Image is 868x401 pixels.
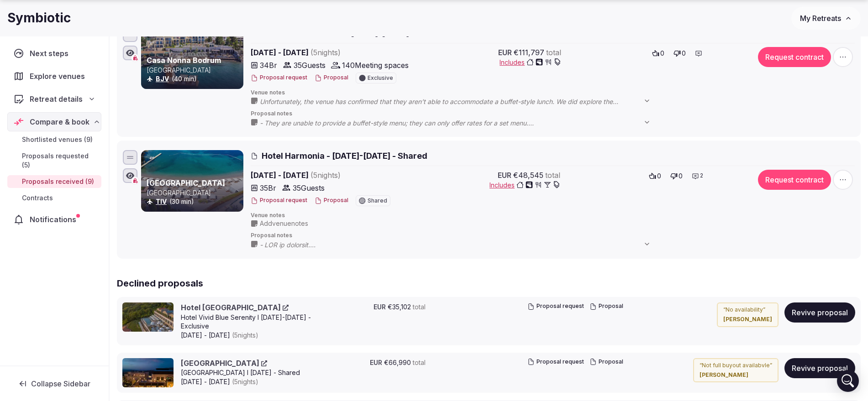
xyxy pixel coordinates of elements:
span: Unfortunately, the venue has confirmed that they aren’t able to accommodate a buffet-style lunch.... [260,97,660,106]
button: TIV [156,197,167,206]
button: Proposal request [527,302,584,310]
span: Explore venues [30,71,89,82]
a: Contracts [7,192,101,204]
cite: [PERSON_NAME] [700,371,772,379]
span: total [545,170,560,181]
span: Exclusive [368,75,393,81]
span: ( 5 night s ) [232,378,258,385]
span: total [413,358,426,367]
div: (30 min) [147,197,242,206]
div: [GEOGRAPHIC_DATA] l [DATE] - Shared [181,368,300,377]
span: 0 [657,172,661,181]
span: 140 Meeting spaces [342,60,409,71]
h2: Declined proposals [117,277,861,290]
div: Open Intercom Messenger [837,370,859,392]
span: 0 [679,172,683,181]
span: [DATE] - [DATE] [181,331,312,340]
span: EUR [498,47,512,58]
span: Collapse Sidebar [31,379,90,388]
button: 0 [646,170,664,182]
a: Proposals requested (5) [7,150,101,172]
button: Request contract [758,170,831,190]
button: Revive proposal [784,302,855,323]
span: Proposals requested (5) [22,151,98,170]
span: 0 [660,49,664,58]
div: Hotel Vivid Blue Serenity I [DATE]-[DATE] - Exclusive [181,313,312,331]
button: Proposal request [251,197,307,204]
span: Venue notes [251,212,855,219]
span: Add venue notes [260,219,308,228]
span: EUR [370,358,382,367]
p: [GEOGRAPHIC_DATA] [147,188,242,198]
button: 0 [668,170,685,182]
span: ( 5 night s ) [310,171,341,180]
span: Venue notes [251,89,855,97]
span: €66,990 [384,358,411,367]
span: EUR [498,170,511,181]
span: Notifications [30,214,80,225]
span: Shortlisted venues (9) [22,135,93,144]
button: BJV [156,74,169,83]
span: [DATE] - [DATE] [251,47,411,58]
button: Proposal request [527,358,584,366]
button: Includes [500,58,561,67]
a: BJV [156,75,169,83]
img: Alden Hotel Cappadocia cover photo [122,358,174,387]
button: Proposal [315,74,348,82]
p: [GEOGRAPHIC_DATA] [147,66,242,75]
button: 0 [649,47,667,60]
span: €35,102 [388,302,411,312]
span: 34 Br [260,60,277,71]
span: Proposal notes [251,232,855,240]
span: Contracts [22,193,53,203]
a: Shortlisted venues (9) [7,133,101,146]
span: 35 Guests [294,60,326,71]
span: 2 [700,172,703,180]
span: 35 Guests [293,182,325,193]
span: Retreat details [30,94,83,104]
button: Proposal [315,197,348,204]
cite: [PERSON_NAME] [723,316,772,323]
span: - LOR ip dolorsit. - Am Con adi elitse do eiu tempo inc utlabo et dol magnaal. - Eni adminim veni... [260,240,660,250]
a: Explore venues [7,67,101,86]
span: 0 [682,49,686,58]
a: [GEOGRAPHIC_DATA] [181,358,267,368]
span: Shared [368,198,387,203]
span: [DATE] - [DATE] [181,377,300,386]
a: Proposals received (9) [7,175,101,188]
p: “ No availability ” [723,306,772,314]
span: Compare & book [30,116,89,127]
button: Proposal [589,358,623,366]
button: Includes [489,181,560,190]
span: My Retreats [800,14,841,23]
div: (40 min) [147,74,242,83]
span: Hotel Harmonia - [DATE]-[DATE] - Shared [262,150,427,161]
span: total [546,47,561,58]
button: Request contract [758,47,831,67]
span: 35 Br [260,182,276,193]
button: 0 [671,47,689,60]
a: Casa Nonna Bodrum [147,56,221,65]
span: €48,545 [513,170,543,181]
button: Proposal [589,302,623,310]
span: - They are unable to provide a buffet-style menu; they can only offer rates for a set menu. - Ple... [260,119,660,128]
a: Notifications [7,210,101,229]
img: Hotel Vivid Blue Serenity Resort cover photo [122,302,174,332]
button: Collapse Sidebar [7,374,101,394]
span: total [413,302,426,312]
span: ( 5 night s ) [232,331,258,339]
span: €111,797 [514,47,544,58]
span: [DATE] - [DATE] [251,170,411,181]
button: Proposal request [251,74,307,82]
span: EUR [374,302,386,312]
a: Hotel [GEOGRAPHIC_DATA] [181,302,289,312]
h1: Symbiotic [7,9,71,27]
a: Next steps [7,44,101,63]
button: Revive proposal [784,358,855,378]
button: My Retreats [791,7,861,30]
a: TIV [156,198,167,205]
span: ( 5 night s ) [310,48,341,57]
span: Proposal notes [251,110,855,118]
